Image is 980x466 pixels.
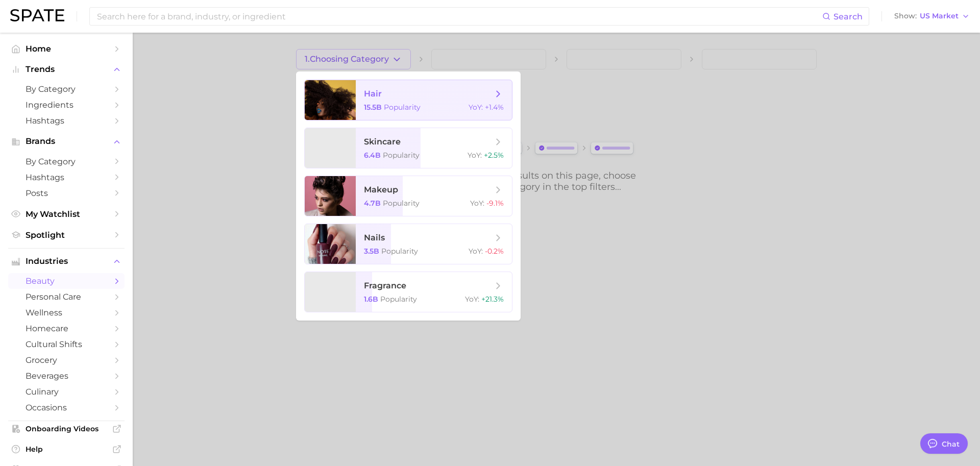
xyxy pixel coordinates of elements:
span: YoY : [469,247,483,256]
span: Home [26,44,107,54]
span: skincare [364,137,401,146]
a: by Category [8,81,125,97]
span: +1.4% [485,103,504,112]
span: 1.6b [364,295,378,304]
a: culinary [8,384,125,400]
span: My Watchlist [26,209,107,219]
a: Help [8,442,125,457]
span: Popularity [383,151,420,160]
span: Onboarding Videos [26,424,107,433]
a: Hashtags [8,113,125,129]
a: Home [8,41,125,57]
span: YoY : [468,151,482,160]
span: 4.7b [364,199,381,208]
span: Search [834,12,863,21]
span: 15.5b [364,103,382,112]
span: 6.4b [364,151,381,160]
span: wellness [26,308,107,317]
span: by Category [26,84,107,94]
span: fragrance [364,281,406,290]
input: Search here for a brand, industry, or ingredient [96,8,822,25]
span: US Market [920,13,959,19]
a: wellness [8,305,125,321]
ul: 1.Choosing Category [296,71,521,321]
span: Spotlight [26,230,107,240]
span: +2.5% [484,151,504,160]
span: Brands [26,137,107,146]
span: Hashtags [26,116,107,126]
a: occasions [8,400,125,415]
a: Spotlight [8,227,125,243]
button: Brands [8,134,125,149]
span: YoY : [465,295,479,304]
span: Popularity [381,247,418,256]
a: homecare [8,321,125,336]
span: Ingredients [26,100,107,110]
span: Trends [26,65,107,74]
img: SPATE [10,9,64,21]
a: cultural shifts [8,336,125,352]
span: homecare [26,324,107,333]
span: -0.2% [485,247,504,256]
span: occasions [26,403,107,412]
span: cultural shifts [26,339,107,349]
a: personal care [8,289,125,305]
a: by Category [8,154,125,169]
span: Hashtags [26,173,107,182]
span: -9.1% [486,199,504,208]
button: Trends [8,62,125,77]
span: beverages [26,371,107,381]
span: makeup [364,185,398,194]
a: grocery [8,352,125,368]
a: Onboarding Videos [8,421,125,436]
span: Popularity [383,199,420,208]
button: Industries [8,254,125,269]
span: +21.3% [481,295,504,304]
a: Posts [8,185,125,201]
a: Ingredients [8,97,125,113]
span: hair [364,89,382,99]
span: culinary [26,387,107,397]
span: Industries [26,257,107,266]
span: Popularity [384,103,421,112]
span: YoY : [470,199,484,208]
span: nails [364,233,385,242]
span: Help [26,445,107,454]
span: YoY : [469,103,483,112]
span: Popularity [380,295,417,304]
a: beverages [8,368,125,384]
span: Show [894,13,917,19]
a: Hashtags [8,169,125,185]
span: beauty [26,276,107,286]
span: Posts [26,188,107,198]
span: by Category [26,157,107,166]
span: 3.5b [364,247,379,256]
span: personal care [26,292,107,302]
span: grocery [26,355,107,365]
button: ShowUS Market [892,10,972,23]
a: My Watchlist [8,206,125,222]
a: beauty [8,273,125,289]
